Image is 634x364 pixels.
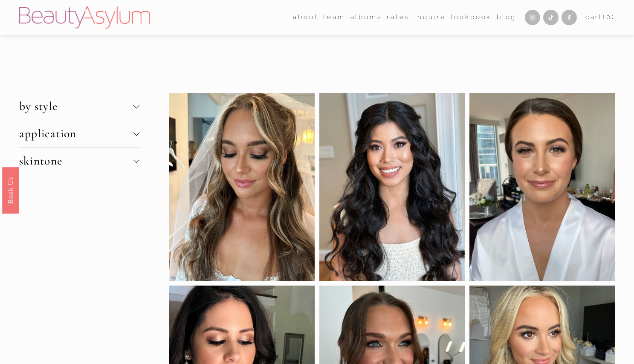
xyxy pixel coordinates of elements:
a: Cart(0) [585,12,615,23]
span: 0 [606,13,612,21]
img: Beauty Asylum | Bridal Hair &amp; Makeup Charlotte &amp; Atlanta [19,6,150,29]
a: TikTok [543,10,559,25]
span: about [293,12,318,23]
span: ( ) [603,13,615,21]
a: Book Us [2,167,19,214]
a: folder dropdown [323,11,345,24]
a: Facebook [562,10,577,25]
span: team [323,12,345,23]
span: skintone [19,154,133,168]
button: by style [19,93,139,120]
a: albums [350,11,382,24]
button: application [19,120,139,147]
button: skintone [19,147,139,174]
a: Lookbook [451,11,492,24]
span: application [19,127,133,141]
span: by style [19,99,133,113]
a: folder dropdown [293,11,318,24]
a: Rates [387,11,409,24]
a: Instagram [525,10,540,25]
a: Blog [497,11,516,24]
a: Inquire [414,11,446,24]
